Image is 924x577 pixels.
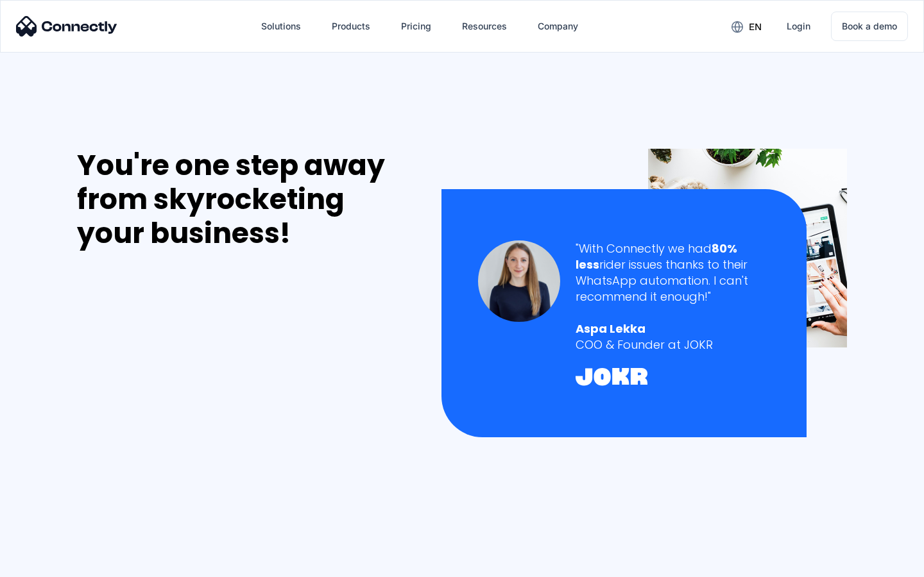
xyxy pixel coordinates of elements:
[538,17,578,35] div: Company
[749,18,762,36] div: en
[391,11,441,42] a: Pricing
[831,12,908,41] a: Book a demo
[26,555,77,573] ul: Language list
[576,240,737,272] strong: 80% less
[776,11,821,42] a: Login
[787,17,810,35] div: Login
[462,17,507,35] div: Resources
[13,555,77,573] aside: Language selected: English
[261,17,301,35] div: Solutions
[77,149,415,250] div: You're one step away from skyrocketing your business!
[401,17,431,35] div: Pricing
[576,240,770,305] div: "With Connectly we had rider issues thanks to their WhatsApp automation. I can't recommend it eno...
[332,17,370,35] div: Products
[576,321,646,337] strong: Aspa Lekka
[576,337,770,353] div: COO & Founder at JOKR
[77,265,269,560] iframe: Form 0
[16,16,117,37] img: Connectly Logo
